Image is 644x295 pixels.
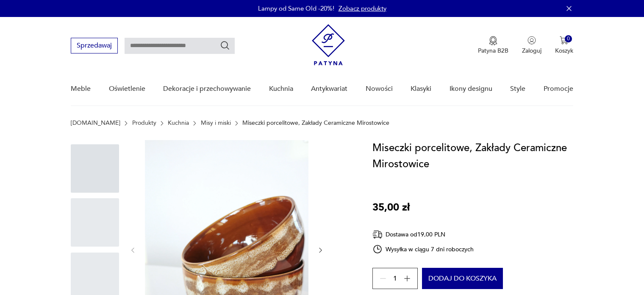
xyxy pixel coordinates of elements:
button: Dodaj do koszyka [422,268,503,289]
a: Misy i miski [201,120,231,126]
a: Klasyki [411,73,431,105]
a: Ikony designu [450,73,492,105]
button: Zaloguj [522,36,541,55]
p: Koszyk [555,47,573,55]
a: Produkty [132,120,156,126]
a: [DOMAIN_NAME] [71,120,120,126]
a: Kuchnia [269,73,293,105]
div: 0 [565,35,572,42]
a: Zobacz produkty [339,4,386,13]
a: Dekoracje i przechowywanie [163,73,251,105]
span: 1 [393,276,397,281]
a: Kuchnia [168,120,189,126]
img: Ikona koszyka [560,36,568,45]
a: Sprzedawaj [71,43,118,49]
a: Promocje [544,73,573,105]
p: Miseczki porcelitowe, Zakłady Ceramiczne Mirostowice [242,120,389,126]
button: Szukaj [220,40,230,51]
a: Antykwariat [311,73,347,105]
a: Oświetlenie [109,73,145,105]
a: Meble [71,73,91,105]
button: Sprzedawaj [71,38,118,53]
img: Ikonka użytkownika [527,36,536,45]
p: Patyna B2B [478,47,508,55]
p: Lampy od Same Old -20%! [258,4,334,13]
img: Ikona medalu [489,36,497,45]
img: Ikona dostawy [372,229,383,240]
a: Ikona medaluPatyna B2B [478,36,508,55]
button: 0Koszyk [555,36,573,55]
h1: Miseczki porcelitowe, Zakłady Ceramiczne Mirostowice [372,140,573,172]
a: Nowości [366,73,393,105]
p: 35,00 zł [372,199,410,216]
button: Patyna B2B [478,36,508,55]
img: Patyna - sklep z meblami i dekoracjami vintage [312,24,345,65]
a: Style [510,73,525,105]
div: Wysyłka w ciągu 7 dni roboczych [372,244,474,254]
div: Dostawa od 19,00 PLN [372,229,474,240]
p: Zaloguj [522,47,541,55]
